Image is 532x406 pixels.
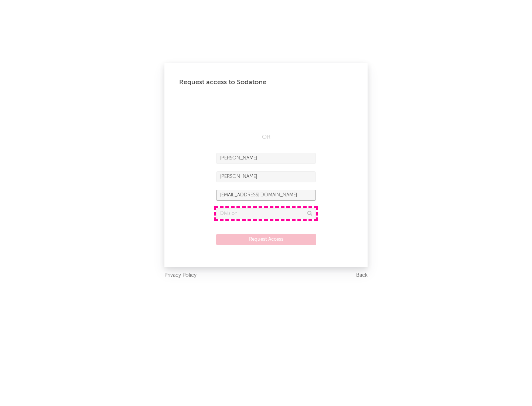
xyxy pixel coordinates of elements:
[216,208,316,219] input: Division
[179,78,353,87] div: Request access to Sodatone
[356,271,368,280] a: Back
[216,171,316,182] input: Last Name
[216,190,316,201] input: Email
[216,234,316,245] button: Request Access
[216,153,316,164] input: First Name
[164,271,197,280] a: Privacy Policy
[216,133,316,142] div: OR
